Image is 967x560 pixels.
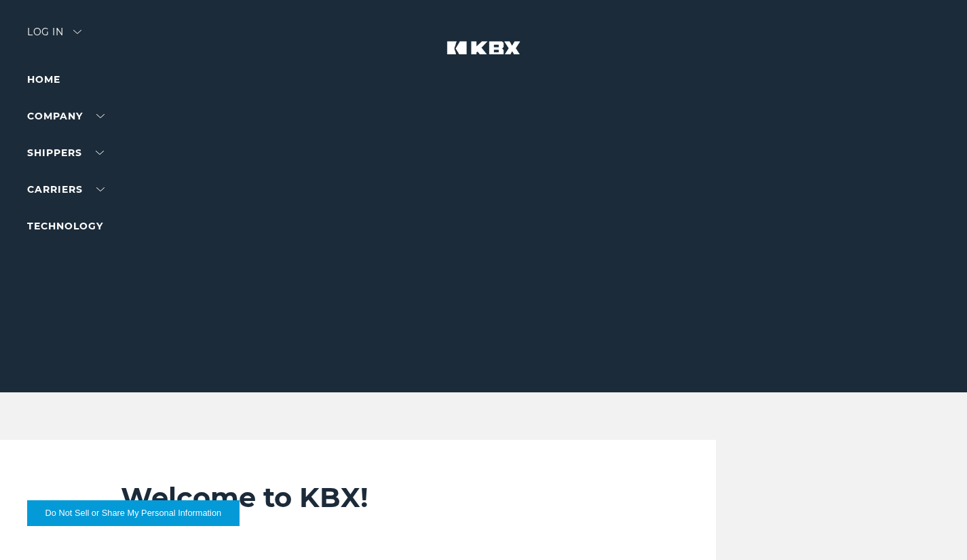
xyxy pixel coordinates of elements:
[73,30,81,34] img: arrow
[27,27,81,47] div: Log in
[27,500,240,526] button: Do Not Sell or Share My Personal Information
[27,147,104,159] a: SHIPPERS
[27,110,105,122] a: Company
[27,183,105,195] a: Carriers
[27,220,103,232] a: Technology
[433,27,535,87] img: kbx logo
[27,73,60,86] a: Home
[121,481,643,515] h2: Welcome to KBX!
